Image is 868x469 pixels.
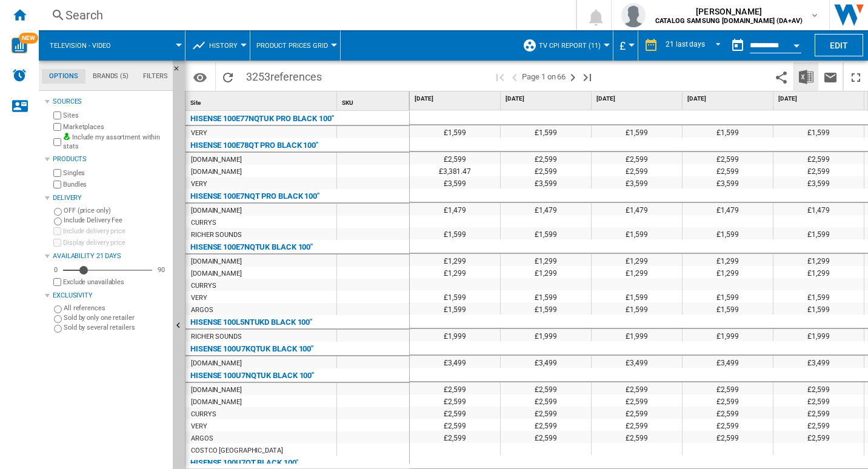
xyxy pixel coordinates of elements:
div: [DATE] [503,91,591,107]
div: CURRYS [191,280,216,292]
label: Include Delivery Fee [64,216,168,225]
button: Maximize [844,62,868,91]
div: £2,599 [501,164,591,176]
div: £2,599 [501,394,591,407]
div: ARGOS [191,433,213,445]
div: [DATE] [776,91,864,107]
div: £2,599 [683,407,773,419]
span: [DATE] [506,95,589,103]
label: Exclude unavailables [63,278,168,287]
div: £2,599 [683,394,773,407]
input: All references [54,305,62,313]
input: Singles [53,169,61,177]
div: £2,599 [773,152,864,164]
label: Display delivery price [63,238,168,247]
div: £ [619,30,632,61]
button: md-calendar [726,33,750,58]
div: £2,599 [773,419,864,431]
div: SKU Sort None [339,91,409,110]
div: £1,299 [773,266,864,278]
div: £3,599 [683,176,773,188]
div: £1,299 [592,254,682,266]
span: Product prices grid [256,42,328,50]
button: >Previous page [507,62,522,91]
div: [DOMAIN_NAME] [191,154,242,166]
div: £2,599 [410,394,500,407]
img: mysite-bg-18x18.png [63,133,70,140]
div: £2,599 [773,407,864,419]
div: £1,999 [410,329,500,341]
div: £2,599 [773,164,864,176]
span: History [209,42,238,50]
div: £2,599 [592,431,682,443]
label: All references [64,304,168,313]
label: Include my assortment within stats [63,133,168,151]
div: £3,499 [683,356,773,368]
button: Television - video [50,30,123,61]
input: Sold by several retailers [54,325,62,333]
div: £1,479 [773,203,864,215]
div: £1,599 [683,302,773,314]
div: £2,599 [410,382,500,394]
div: VERY [191,292,207,304]
div: £3,499 [501,356,591,368]
div: VERY [191,127,207,139]
div: [DATE] [412,91,500,107]
div: £3,599 [410,176,500,188]
div: HISENSE 100U7NQTUK BLACK 100'' [190,368,314,383]
md-slider: Availability [63,264,152,276]
input: Marketplaces [53,123,61,131]
label: Marketplaces [63,122,168,131]
div: £3,499 [592,356,682,368]
div: HISENSE 100E7NQT PRO BLACK 100" [190,189,319,204]
div: £1,599 [501,302,591,314]
div: £1,299 [410,266,500,278]
input: Display delivery price [53,278,61,286]
div: CURRYS [191,408,216,421]
div: £2,599 [592,164,682,176]
div: £1,599 [410,227,500,239]
input: Sites [53,111,61,119]
span: SKU [342,99,353,106]
button: Product prices grid [256,30,334,61]
div: 0 [51,265,61,274]
div: £3,499 [773,356,864,368]
div: Sort None [339,91,409,110]
div: [DOMAIN_NAME] [191,256,242,268]
button: Download in Excel [794,62,818,91]
div: £1,599 [683,290,773,302]
div: £2,599 [683,164,773,176]
label: Sold by several retailers [64,323,168,332]
div: £1,599 [773,290,864,302]
div: £1,599 [592,290,682,302]
button: TV CPI Report (11) [539,30,607,61]
b: CATALOG SAMSUNG [DOMAIN_NAME] (DA+AV) [655,17,803,25]
label: Sold by only one retailer [64,313,168,322]
div: Sources [53,97,168,107]
div: HISENSE 100E7NQTUK BLACK 100" [190,240,313,254]
div: £1,299 [773,254,864,266]
div: CURRYS [191,217,216,229]
div: £3,381.47 [410,164,500,176]
div: Search [65,7,544,24]
div: £2,599 [592,419,682,431]
div: £1,299 [592,266,682,278]
input: Include Delivery Fee [54,218,62,225]
div: £1,299 [501,266,591,278]
div: HISENSE 100E78QT PRO BLACK 100" [190,138,318,153]
div: Site Sort None [188,91,336,110]
div: £2,599 [592,394,682,407]
span: [DATE] [778,95,861,103]
button: Reload [216,62,240,91]
div: [DOMAIN_NAME] [191,396,242,408]
button: Last page [580,62,595,91]
div: £2,599 [683,419,773,431]
img: wise-card.svg [12,38,27,53]
md-tab-item: Brands (5) [85,69,136,84]
span: £ [619,39,626,52]
div: £1,599 [683,125,773,138]
span: [DATE] [687,95,770,103]
div: £1,479 [683,203,773,215]
div: £1,999 [592,329,682,341]
button: Next page [566,62,580,91]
